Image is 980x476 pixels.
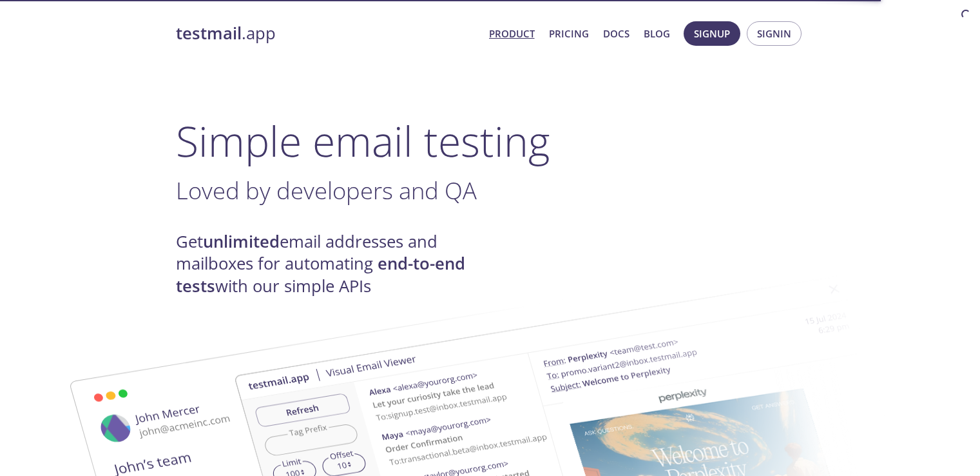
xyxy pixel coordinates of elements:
a: testmail.app [176,23,479,45]
button: Signin [747,21,802,46]
strong: end-to-end tests [176,252,465,297]
a: Product [489,25,535,42]
a: Pricing [549,25,589,42]
span: Signup [694,25,730,42]
span: Loved by developers and QA [176,174,477,206]
a: Docs [603,25,629,42]
button: Signup [684,21,740,46]
strong: unlimited [203,230,280,253]
span: Signin [757,25,791,42]
h1: Simple email testing [176,116,805,166]
h4: Get email addresses and mailboxes for automating with our simple APIs [176,231,490,297]
strong: testmail [176,22,242,45]
a: Blog [644,25,670,42]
